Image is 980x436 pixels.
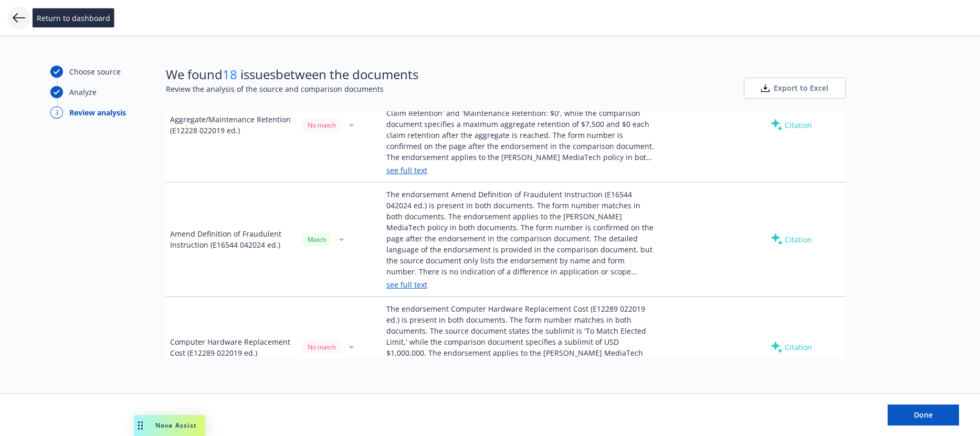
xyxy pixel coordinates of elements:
[302,233,331,246] div: Match
[170,228,294,250] div: Amend Definition of Fraudulent Instruction (E16544 042024 ed.)
[170,114,294,136] div: Aggregate/Maintenance Retention (E12228 022019 ed.)
[166,83,418,94] span: Review the analysis of the source and comparison documents
[386,165,427,175] a: see full text
[50,107,63,119] div: 3
[914,410,933,420] span: Done
[888,405,959,426] button: Done
[69,107,126,118] div: Review analysis
[37,13,110,24] span: Return to dashboard
[386,189,655,277] div: The endorsement Amend Definition of Fraudulent Instruction (E16544 042024 ed.) is present in both...
[386,75,655,163] div: The endorsement Aggregate/Maintenance Retention (E12228 022019 ed.) is present in both documents....
[69,87,97,98] div: Analyze
[223,66,237,83] span: 18
[766,116,816,133] div: Citation
[134,415,205,436] button: Nova Assist
[744,78,846,99] button: Export to Excel
[170,336,294,358] div: Computer Hardware Replacement Cost (E12289 022019 ed.)
[766,231,816,248] div: Citation
[774,83,828,93] span: Export to Excel
[155,421,197,430] span: Nova Assist
[766,339,816,356] div: Citation
[134,415,147,436] div: Drag to move
[386,303,655,391] div: The endorsement Computer Hardware Replacement Cost (E12289 022019 ed.) is present in both documen...
[386,280,427,290] a: see full text
[302,341,341,354] div: No match
[69,66,121,77] div: Choose source
[302,119,341,132] div: No match
[166,66,418,83] span: We found issues between the documents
